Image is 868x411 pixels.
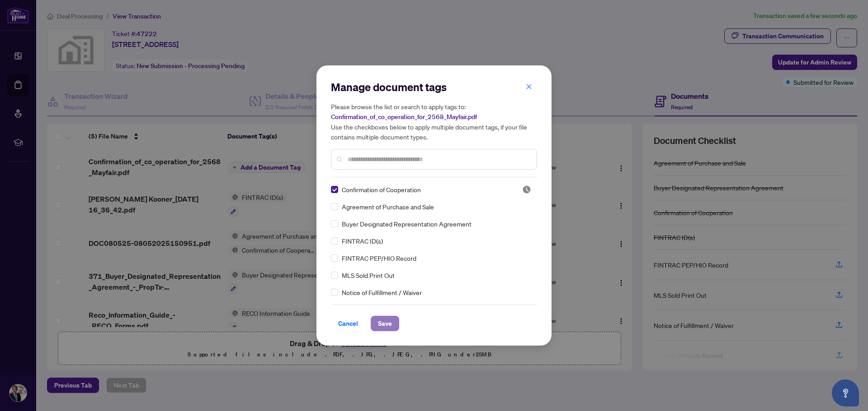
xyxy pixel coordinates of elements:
button: Cancel [331,316,365,331]
span: Notice of Fulfillment / Waiver [342,287,422,297]
img: status [522,185,531,194]
span: MLS Sold Print Out [342,270,395,280]
span: Confirmation of Cooperation [342,185,421,194]
span: Confirmation_of_co_operation_for_2568_Mayfair.pdf [331,113,477,121]
span: Buyer Designated Representation Agreement [342,219,472,229]
button: Save [371,316,399,331]
span: Pending Review [522,185,531,194]
span: FINTRAC PEP/HIO Record [342,253,416,263]
span: Agreement of Purchase and Sale [342,202,434,212]
span: Save [378,316,392,331]
span: Cancel [338,316,358,331]
h5: Please browse the list or search to apply tags to: Use the checkboxes below to apply multiple doc... [331,102,537,142]
span: close [526,83,532,90]
span: FINTRAC ID(s) [342,236,383,246]
button: Open asap [832,379,859,406]
h2: Manage document tags [331,80,537,94]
